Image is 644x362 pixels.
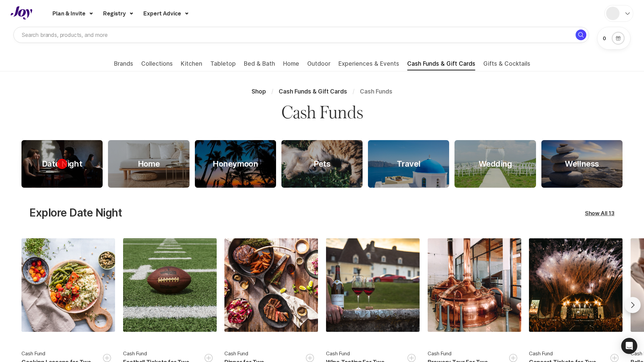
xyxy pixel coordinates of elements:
[195,140,276,188] a: Honeymoon
[306,159,339,169] div: Pets
[353,88,355,95] span: /
[428,350,451,358] span: Cash Fund
[130,159,168,169] div: Home
[13,27,589,43] input: Search brands, products, and more
[585,209,614,217] div: Show All 13
[108,140,189,188] a: Home
[483,60,530,71] a: Gifts & Cocktails
[21,140,103,188] a: Date Night
[34,159,90,169] div: Date Night
[244,60,275,71] a: Bed & Bath
[281,101,363,124] h1: Cash Funds
[281,140,363,188] a: Pets
[407,60,475,71] a: Cash Funds & Gift Cards
[529,350,553,358] span: Cash Fund
[48,5,97,22] div: Plan & Invite
[625,297,641,313] button: Go forward
[181,60,202,71] a: Kitchen
[454,140,536,188] a: Wedding
[205,159,266,169] div: Honeymoon
[30,206,122,219] div: Explore Date Night
[389,159,429,169] div: Travel
[224,350,248,358] span: Cash Fund
[283,60,299,71] a: Home
[557,159,607,169] div: Wellness
[621,338,637,354] div: Open Intercom Messenger
[139,5,193,22] div: Expert Advice
[114,60,133,71] a: Brands
[338,60,399,71] a: Experiences & Events
[252,88,266,95] span: Shop
[576,29,586,40] button: Search for
[307,60,330,71] a: Outdoor
[326,350,350,358] span: Cash Fund
[360,88,392,95] span: Cash Funds
[271,88,273,95] span: /
[141,60,173,71] a: Collections
[210,60,236,71] a: Tabletop
[99,5,137,22] div: Registry
[629,301,637,309] span: Go forward
[21,350,45,358] span: Cash Fund
[541,140,623,188] a: Wellness
[123,350,147,358] span: Cash Fund
[368,140,449,188] a: Travel
[597,27,611,49] button: 0
[471,159,520,169] div: Wedding
[279,88,347,95] span: Cash Funds & Gift Cards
